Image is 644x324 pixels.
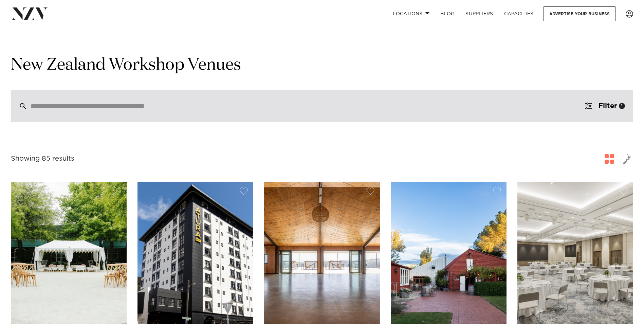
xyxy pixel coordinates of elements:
[619,103,625,109] div: 1
[11,7,48,20] img: nzv-logo.png
[599,103,617,109] span: Filter
[11,55,633,76] h1: New Zealand Workshop Venues
[544,6,615,21] a: Advertise your business
[577,90,633,122] button: Filter1
[11,154,74,164] div: Showing 85 results
[387,6,435,21] a: Locations
[460,6,498,21] a: SUPPLIERS
[499,6,539,21] a: Capacities
[435,6,460,21] a: BLOG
